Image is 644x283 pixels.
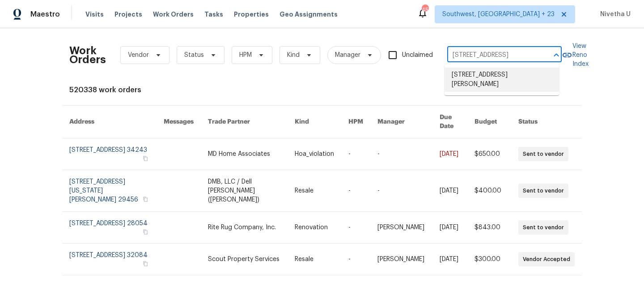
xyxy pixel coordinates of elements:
[370,170,432,212] td: -
[234,10,269,19] span: Properties
[422,5,428,14] div: 457
[184,51,204,60] span: Status
[562,42,589,69] a: View Reno Index
[280,10,338,19] span: Geo Assignments
[288,138,341,170] td: Hoa_violation
[201,170,287,212] td: DMB, LLC / Dell [PERSON_NAME] ([PERSON_NAME])
[341,244,370,275] td: -
[288,170,341,212] td: Resale
[141,154,149,163] button: Copy Address
[335,51,360,60] span: Manager
[341,170,370,212] td: -
[550,49,563,61] button: Close
[597,10,631,19] span: Nivetha U
[201,106,287,138] th: Trade Partner
[370,138,432,170] td: -
[201,244,287,275] td: Scout Property Services
[114,10,142,19] span: Projects
[69,46,106,64] h2: Work Orders
[128,51,149,60] span: Vendor
[239,51,252,60] span: HPM
[402,51,433,60] span: Unclaimed
[157,106,201,138] th: Messages
[370,106,432,138] th: Manager
[287,51,300,60] span: Kind
[288,212,341,244] td: Renovation
[445,68,559,92] li: [STREET_ADDRESS][PERSON_NAME]
[370,212,432,244] td: [PERSON_NAME]
[288,106,341,138] th: Kind
[447,48,537,62] input: Enter in an address
[201,212,287,244] td: Rite Rug Company, Inc.
[201,138,287,170] td: MD Home Associates
[341,106,370,138] th: HPM
[69,86,575,94] div: 520338 work orders
[141,260,149,268] button: Copy Address
[511,106,582,138] th: Status
[30,10,60,19] span: Maestro
[141,195,149,203] button: Copy Address
[341,138,370,170] td: -
[442,10,555,19] span: Southwest, [GEOGRAPHIC_DATA] + 23
[341,212,370,244] td: -
[204,11,223,17] span: Tasks
[370,244,432,275] td: [PERSON_NAME]
[85,10,104,19] span: Visits
[288,244,341,275] td: Resale
[153,10,194,19] span: Work Orders
[141,228,149,236] button: Copy Address
[467,106,511,138] th: Budget
[432,106,467,138] th: Due Date
[62,106,157,138] th: Address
